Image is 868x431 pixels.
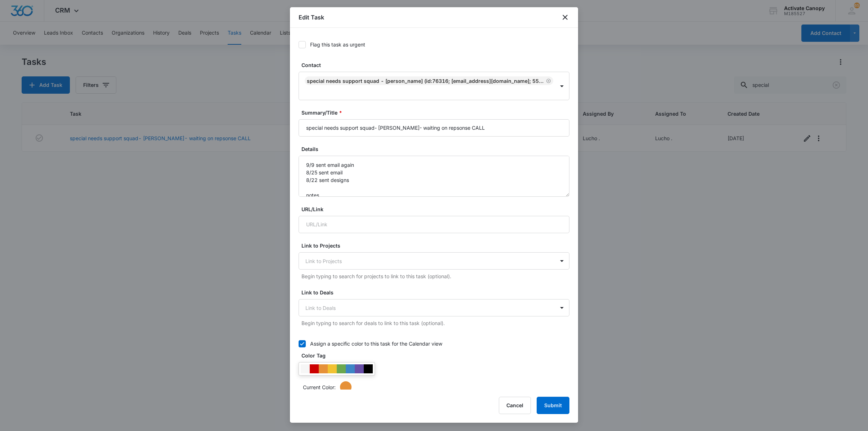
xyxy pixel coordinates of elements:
[355,364,364,373] div: #674ea7
[301,205,572,213] label: URL/Link
[301,364,310,373] div: #F6F6F6
[301,109,572,116] label: Summary/Title
[301,61,572,69] label: Contact
[561,13,569,22] button: close
[499,397,531,414] button: Cancel
[328,364,337,373] div: #f1c232
[301,352,572,359] label: Color Tag
[537,397,569,414] button: Submit
[299,156,569,197] textarea: 9/9 sent email again 8/25 sent email 8/22 sent designs notes -tc
[301,145,572,153] label: Details
[337,364,346,373] div: #6aa84f
[301,289,572,296] label: Link to Deals
[307,78,545,84] div: Special Needs Support Squad - [PERSON_NAME] (ID:76316; [EMAIL_ADDRESS][DOMAIN_NAME]; 5597075158)
[346,364,355,373] div: #3d85c6
[303,383,336,391] p: Current Color:
[299,216,569,233] input: URL/Link
[301,272,569,280] p: Begin typing to search for projects to link to this task (optional).
[301,242,572,249] label: Link to Projects
[301,319,569,327] p: Begin typing to search for deals to link to this task (optional).
[364,364,373,373] div: #000000
[319,364,328,373] div: #e69138
[299,13,324,22] h1: Edit Task
[310,364,319,373] div: #CC0000
[299,119,569,137] input: Summary/Title
[299,340,569,347] label: Assign a specific color to this task for the Calendar view
[545,78,551,83] div: Remove Special Needs Support Squad - Lucy Gonzalez (ID:76316; Laneva_special_needs_squad@yahoo.co...
[310,41,365,48] div: Flag this task as urgent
